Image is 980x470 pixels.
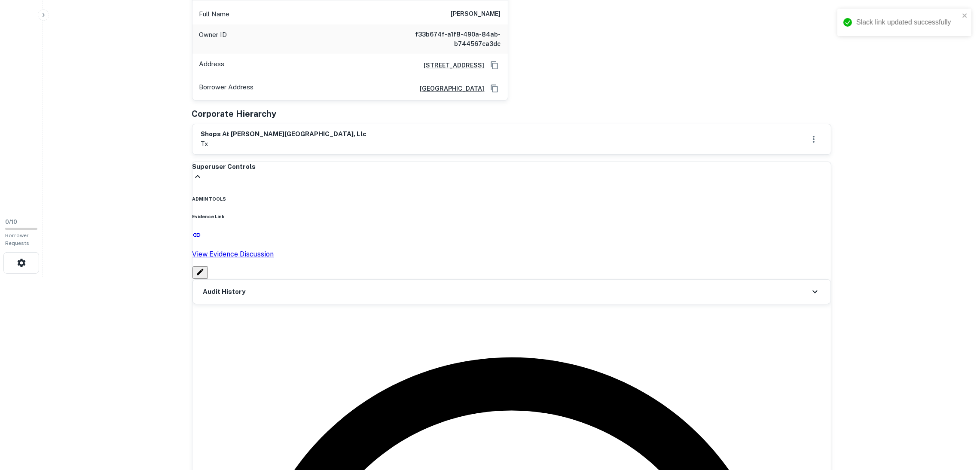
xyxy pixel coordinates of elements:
[192,162,831,172] h6: Superuser Controls
[192,233,831,259] a: View Evidence Discussion
[199,30,227,49] p: Owner ID
[488,82,501,95] button: Copy Address
[5,232,29,246] span: Borrower Requests
[192,213,831,220] h6: Evidence Link
[962,12,968,20] button: close
[488,59,501,72] button: Copy Address
[398,30,501,49] h6: f33b674f-a1f8-490a-84ab-b744567ca3dc
[203,287,246,297] h6: Audit History
[201,129,367,139] h6: shops at [PERSON_NAME][GEOGRAPHIC_DATA], llc
[192,195,831,202] h6: ADMIN TOOLS
[192,107,277,120] h5: Corporate Hierarchy
[199,9,230,19] p: Full Name
[192,249,831,259] p: View Evidence Discussion
[856,17,959,27] div: Slack link updated successfully
[417,61,485,70] a: [STREET_ADDRESS]
[192,266,208,279] button: Edit Slack Link
[937,401,980,443] iframe: Chat Widget
[199,82,254,95] p: Borrower Address
[5,219,17,225] span: 0 / 10
[413,84,485,93] a: [GEOGRAPHIC_DATA]
[201,139,367,149] p: tx
[451,9,501,19] h6: [PERSON_NAME]
[199,59,225,72] p: Address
